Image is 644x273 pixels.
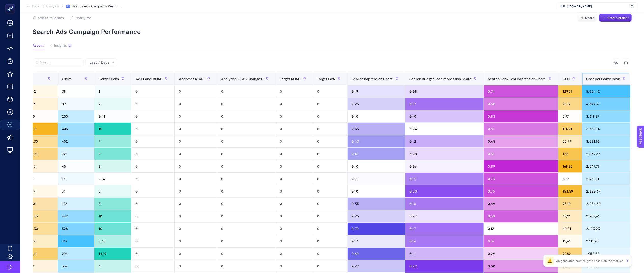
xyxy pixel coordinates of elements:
div: 0 [175,185,217,197]
span: / [62,4,63,8]
div: 0 [276,185,313,197]
button: Share [577,14,597,22]
div: 0 [175,160,217,172]
span: Conversions [99,77,119,81]
div: 3.031,90 [582,135,632,147]
div: 0,75 [484,185,558,197]
div: 0 [276,260,313,272]
div: 0 [217,185,276,197]
div: 0 [276,85,313,98]
div: 2.234,50 [582,198,632,210]
div: 0,13 [484,223,558,235]
div: 40,21 [558,223,582,235]
div: 0 [217,98,276,110]
div: 0 [313,223,347,235]
div: 25.535,62 [18,148,58,160]
div: 0 [175,98,217,110]
div: 7.168,41 [18,260,58,272]
div: 0,83 [484,110,558,122]
div: 0 [175,110,217,122]
div: 0 [313,260,347,272]
div: 93,10 [558,198,582,210]
div: 0 [217,148,276,160]
div: 0,68 [484,210,558,222]
div: 2.471,51 [582,173,632,185]
div: 0,49 [484,198,558,210]
div: 8 [94,198,131,210]
div: 0 [131,210,174,222]
div: 0 [276,160,313,172]
div: 0 [131,110,174,122]
div: 17.876,01 [18,198,58,210]
div: 0 [175,210,217,222]
div: 0 [276,235,313,247]
span: Search Rank Lost Impression Share [488,77,546,81]
div: 0 [276,198,313,210]
div: 7.643,36 [18,160,58,172]
div: 0 [276,210,313,222]
div: 0,45 [484,135,558,147]
div: 5.054,12 [18,85,58,98]
div: 5.054,12 [582,85,632,98]
div: 0 [175,123,217,135]
div: 153,59 [558,185,582,197]
span: Target ROAS [280,77,300,81]
div: 0,17 [405,223,484,235]
div: 0 [313,148,347,160]
div: 0,60 [348,248,405,260]
div: 0 [276,248,313,260]
div: 1 [94,85,131,98]
p: Search Ads Campaign Performance [33,28,632,35]
span: Back To Analysis [32,4,59,8]
div: 0 [217,110,276,122]
div: 0 [131,185,174,197]
div: 0,29 [484,248,558,260]
div: 🔔 [546,257,554,265]
div: 0,41 [348,148,405,160]
div: 1.958,38 [582,248,632,260]
div: 169,85 [558,160,582,172]
div: 528 [58,223,94,235]
div: 2.547,79 [582,160,632,172]
div: 362 [58,260,94,272]
div: 45 [58,160,94,172]
span: Analytics ROAS [179,77,204,81]
div: 0 [313,173,347,185]
div: 4 [94,260,131,272]
div: 0 [175,85,217,98]
div: 0 [217,248,276,260]
div: 0 [276,173,313,185]
div: 14,99 [94,248,131,260]
div: 2 [68,44,72,48]
div: 0 [217,235,276,247]
div: 0,35 [348,123,405,135]
div: 0,41 [94,110,131,122]
div: 0 [217,85,276,98]
div: 2.209,41 [582,210,632,222]
span: Last 7 Days [90,60,109,65]
div: 339,53 [18,173,58,185]
span: Feedback [3,2,19,6]
div: 294 [58,248,94,260]
div: 0 [313,160,347,172]
div: 0,07 [405,210,484,222]
div: 0,70 [348,223,405,235]
div: 11.574,68 [18,235,58,247]
div: 0 [276,123,313,135]
div: 7 [94,135,131,147]
div: 2.837,29 [582,148,632,160]
div: 0,06 [405,160,484,172]
div: 0,58 [484,98,558,110]
span: Add to favorites [38,16,64,20]
div: 15,45 [558,235,582,247]
span: Notify me [75,16,91,20]
div: 0 [131,160,174,172]
div: 0 [276,110,313,122]
div: 8.198,73 [18,98,58,110]
button: Create project [599,14,632,22]
div: 0,10 [348,160,405,172]
div: 0 [217,210,276,222]
span: Ads Panel ROAS [135,77,162,81]
span: Clicks [62,77,72,81]
div: 0,43 [348,135,405,147]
